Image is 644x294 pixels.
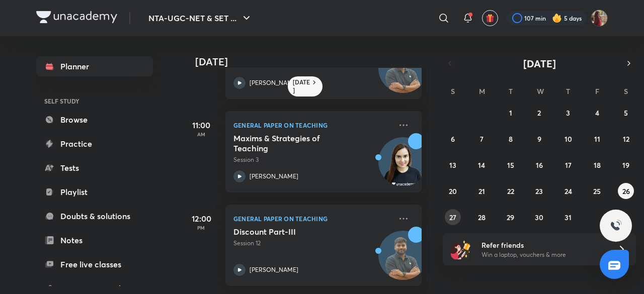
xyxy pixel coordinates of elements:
h6: Refer friends [481,240,605,250]
button: July 7, 2025 [473,131,490,147]
button: [DATE] [457,56,622,70]
abbr: July 31, 2025 [565,213,572,222]
button: July 13, 2025 [445,157,461,173]
p: [PERSON_NAME] [250,78,298,87]
p: [PERSON_NAME] [250,265,298,274]
p: Session 12 [233,239,391,248]
abbr: July 14, 2025 [478,160,485,170]
p: PM [181,225,221,231]
button: July 25, 2025 [589,183,605,199]
a: Free live classes [36,254,153,274]
button: July 30, 2025 [531,209,547,225]
button: July 26, 2025 [618,183,634,199]
abbr: July 28, 2025 [478,213,486,222]
abbr: July 11, 2025 [594,134,600,144]
a: Playlist [36,182,153,202]
abbr: July 5, 2025 [624,108,628,118]
span: [DATE] [523,57,556,70]
button: July 3, 2025 [560,105,576,121]
button: July 16, 2025 [531,157,547,173]
abbr: July 18, 2025 [594,160,601,170]
abbr: July 20, 2025 [449,186,457,196]
abbr: July 29, 2025 [507,213,514,222]
abbr: July 7, 2025 [480,134,484,144]
button: July 17, 2025 [560,157,576,173]
a: Practice [36,134,153,154]
button: July 4, 2025 [589,105,605,121]
button: July 14, 2025 [473,157,490,173]
abbr: July 24, 2025 [565,186,572,196]
abbr: Tuesday [509,86,513,96]
abbr: July 23, 2025 [535,186,543,196]
button: NTA-UGC-NET & SET ... [142,8,259,28]
abbr: July 17, 2025 [565,160,572,170]
button: July 29, 2025 [503,209,519,225]
p: AM [181,131,221,137]
abbr: July 8, 2025 [509,134,513,144]
img: Avatar [379,236,427,284]
img: Srishti Sharma [591,10,608,27]
img: referral [451,239,471,259]
button: July 24, 2025 [560,183,576,199]
abbr: July 25, 2025 [593,186,601,196]
h5: Maxims & Strategies of Teaching [233,133,359,153]
p: General Paper on Teaching [233,213,391,225]
abbr: July 30, 2025 [535,213,543,222]
a: Doubts & solutions [36,206,153,226]
button: July 20, 2025 [445,183,461,199]
abbr: July 2, 2025 [537,108,541,118]
button: July 19, 2025 [618,157,634,173]
abbr: Sunday [451,86,455,96]
abbr: July 19, 2025 [622,160,629,170]
button: July 21, 2025 [473,183,490,199]
a: Browse [36,110,153,130]
abbr: July 10, 2025 [565,134,572,144]
h5: 12:00 [181,213,221,225]
img: Company Logo [36,11,117,23]
abbr: Wednesday [537,86,544,96]
h4: [DATE] [195,56,432,68]
abbr: July 22, 2025 [507,186,514,196]
button: July 27, 2025 [445,209,461,225]
button: July 22, 2025 [503,183,519,199]
abbr: Monday [479,86,485,96]
p: General Paper on Teaching [233,119,391,131]
a: Company Logo [36,11,117,26]
img: streak [552,13,562,23]
img: Avatar [379,49,427,97]
abbr: July 27, 2025 [449,213,456,222]
a: Notes [36,230,153,250]
button: July 11, 2025 [589,131,605,147]
abbr: July 1, 2025 [509,108,512,118]
abbr: July 13, 2025 [449,160,456,170]
a: Tests [36,158,153,178]
p: [PERSON_NAME] [250,172,298,181]
button: July 6, 2025 [445,131,461,147]
button: July 8, 2025 [503,131,519,147]
img: avatar [486,14,495,23]
button: avatar [482,10,498,26]
button: July 2, 2025 [531,105,547,121]
abbr: July 12, 2025 [623,134,629,144]
h6: [DATE] [293,78,310,94]
abbr: Thursday [566,86,570,96]
abbr: July 6, 2025 [451,134,455,144]
abbr: July 16, 2025 [536,160,543,170]
abbr: July 9, 2025 [537,134,541,144]
abbr: July 4, 2025 [595,108,599,118]
button: July 23, 2025 [531,183,547,199]
button: July 18, 2025 [589,157,605,173]
button: July 10, 2025 [560,131,576,147]
p: Win a laptop, vouchers & more [481,250,605,259]
button: July 1, 2025 [503,105,519,121]
abbr: July 21, 2025 [478,186,485,196]
img: Avatar [379,143,427,191]
button: July 12, 2025 [618,131,634,147]
abbr: July 26, 2025 [622,186,630,196]
button: July 28, 2025 [473,209,490,225]
abbr: July 15, 2025 [507,160,514,170]
button: July 5, 2025 [618,105,634,121]
img: ttu [610,220,622,232]
abbr: Saturday [624,86,628,96]
h6: SELF STUDY [36,92,153,110]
